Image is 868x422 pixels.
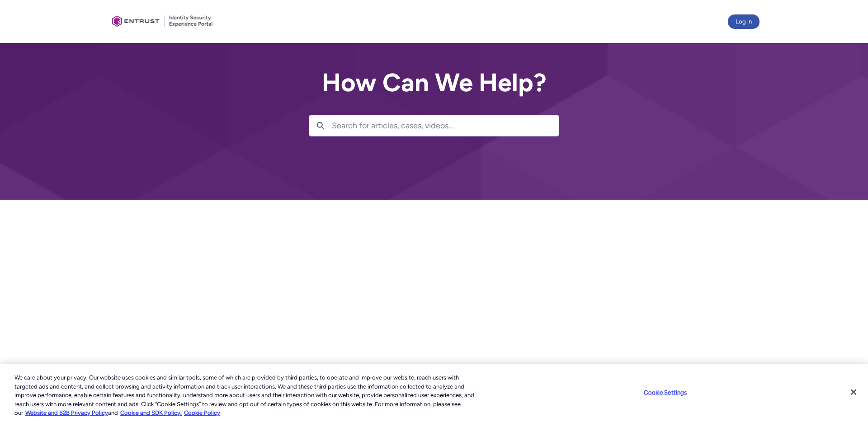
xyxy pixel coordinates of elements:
[309,115,332,136] button: Search
[120,409,182,416] a: Cookie and SDK Policy.
[184,409,220,416] a: Cookie Policy
[332,115,559,136] input: Search for articles, cases, videos...
[25,409,108,416] a: More information about our cookie policy., opens in a new tab
[728,14,759,29] button: Log in
[309,69,559,97] h2: How Can We Help?
[844,382,863,402] button: Close
[637,384,693,402] button: Cookie Settings
[14,373,477,417] div: We care about your privacy. Our website uses cookies and similar tools, some of which are provide...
